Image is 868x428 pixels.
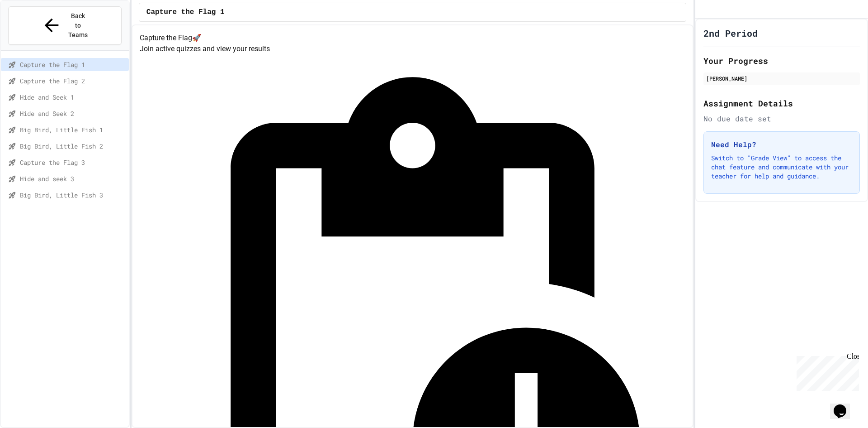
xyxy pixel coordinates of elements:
[8,6,122,45] button: Back to Teams
[20,141,125,151] span: Big Bird, Little Fish 2
[146,7,225,18] span: Capture the Flag 1
[20,109,125,118] span: Hide and Seek 2
[140,43,685,54] p: Join active quizzes and view your results
[830,392,859,419] iframe: chat widget
[20,158,125,167] span: Capture the Flag 3
[20,174,125,183] span: Hide and seek 3
[20,190,125,200] span: Big Bird, Little Fish 3
[4,4,62,58] div: Chat with us now!Close
[711,154,852,181] p: Switch to "Grade View" to access the chat feature and communicate with your teacher for help and ...
[67,11,89,40] span: Back to Teams
[703,113,860,124] div: No due date set
[703,97,860,110] h2: Assignment Details
[20,76,125,86] span: Capture the Flag 2
[20,60,125,69] span: Capture the Flag 1
[20,92,125,102] span: Hide and Seek 1
[140,33,685,43] h4: Capture the Flag 🚀
[711,139,852,150] h3: Need Help?
[793,352,859,391] iframe: chat widget
[706,74,857,82] div: [PERSON_NAME]
[703,27,758,39] h1: 2nd Period
[20,125,125,135] span: Big Bird, Little Fish 1
[703,54,860,67] h2: Your Progress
